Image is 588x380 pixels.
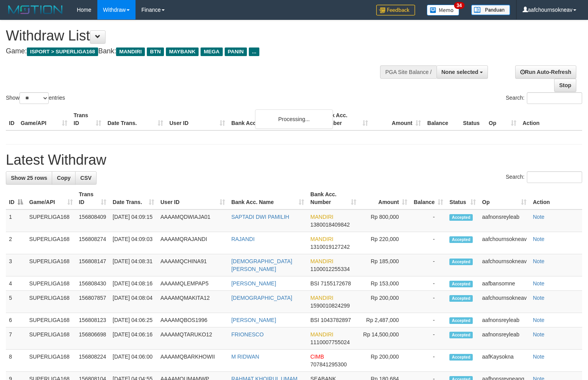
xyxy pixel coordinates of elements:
[255,109,333,129] div: Processing...
[486,108,519,130] th: Op
[6,313,26,327] td: 6
[19,92,49,104] select: Showentries
[26,187,76,209] th: Game/API: activate to sort column ascending
[109,232,157,254] td: [DATE] 04:09:03
[454,2,465,9] span: 34
[359,327,410,350] td: Rp 14,500,000
[26,276,76,291] td: SUPERLIGA168
[76,276,110,291] td: 156808430
[533,317,544,323] a: Note
[6,350,26,372] td: 8
[109,327,157,350] td: [DATE] 04:06:16
[479,327,530,350] td: aafnonsreyleab
[157,209,228,232] td: AAAAMQDWIAJA01
[533,354,544,360] a: Note
[104,108,166,130] th: Date Trans.
[460,108,486,130] th: Status
[76,313,110,327] td: 156808123
[6,187,26,209] th: ID: activate to sort column descending
[359,276,410,291] td: Rp 153,000
[506,171,582,183] label: Search:
[6,209,26,232] td: 1
[310,354,324,360] span: CIMB
[359,209,410,232] td: Rp 800,000
[109,209,157,232] td: [DATE] 04:09:15
[410,254,446,276] td: -
[359,291,410,313] td: Rp 200,000
[533,331,544,338] a: Note
[449,259,473,265] span: Accepted
[109,276,157,291] td: [DATE] 04:08:16
[310,244,350,250] span: Copy 1310019127242 to clipboard
[380,65,436,79] div: PGA Site Balance /
[6,232,26,254] td: 2
[231,236,255,242] a: RAJANDI
[310,317,319,323] span: BSI
[427,5,459,16] img: Button%20Memo.svg
[6,254,26,276] td: 3
[533,280,544,287] a: Note
[26,313,76,327] td: SUPERLIGA168
[527,171,582,183] input: Search:
[26,209,76,232] td: SUPERLIGA168
[157,276,228,291] td: AAAAMQLEMPAP5
[410,209,446,232] td: -
[225,47,247,56] span: PANIN
[519,108,582,130] th: Action
[157,232,228,254] td: AAAAMQRAJANDI
[157,254,228,276] td: AAAAMQCHINA91
[310,361,347,368] span: Copy 707841295300 to clipboard
[26,232,76,254] td: SUPERLIGA168
[310,214,333,220] span: MANDIRI
[157,313,228,327] td: AAAAMQBOS1996
[359,254,410,276] td: Rp 185,000
[76,209,110,232] td: 156808409
[157,350,228,372] td: AAAAMQBARKHOWII
[310,236,333,242] span: MANDIRI
[424,108,460,130] th: Balance
[6,92,65,104] label: Show entries
[76,254,110,276] td: 156808147
[310,295,333,301] span: MANDIRI
[26,327,76,350] td: SUPERLIGA168
[109,291,157,313] td: [DATE] 04:08:04
[310,331,333,338] span: MANDIRI
[449,236,473,243] span: Accepted
[321,317,351,323] span: Copy 1043782897 to clipboard
[70,108,104,130] th: Trans ID
[410,276,446,291] td: -
[231,214,289,220] a: SAPTADI DWI PAMILIH
[166,47,199,56] span: MAYBANK
[479,276,530,291] td: aafbansomne
[26,350,76,372] td: SUPERLIGA168
[359,313,410,327] td: Rp 2,487,000
[231,258,292,272] a: [DEMOGRAPHIC_DATA][PERSON_NAME]
[449,295,473,302] span: Accepted
[479,313,530,327] td: aafnonsreyleab
[76,187,110,209] th: Trans ID: activate to sort column ascending
[359,232,410,254] td: Rp 220,000
[479,187,530,209] th: Op: activate to sort column ascending
[6,108,18,130] th: ID
[75,171,97,185] a: CSV
[310,258,333,264] span: MANDIRI
[166,108,228,130] th: User ID
[410,291,446,313] td: -
[147,47,164,56] span: BTN
[201,47,223,56] span: MEGA
[442,69,479,75] span: None selected
[109,254,157,276] td: [DATE] 04:08:31
[479,209,530,232] td: aafnonsreyleab
[533,214,544,220] a: Note
[376,5,415,16] img: Feedback.jpg
[410,350,446,372] td: -
[157,327,228,350] td: AAAAMQTARUKO12
[318,108,371,130] th: Bank Acc. Number
[310,303,350,309] span: Copy 1590010824299 to clipboard
[231,280,276,287] a: [PERSON_NAME]
[228,108,318,130] th: Bank Acc. Name
[109,187,157,209] th: Date Trans.: activate to sort column ascending
[80,175,92,181] span: CSV
[11,175,47,181] span: Show 25 rows
[515,65,576,79] a: Run Auto-Refresh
